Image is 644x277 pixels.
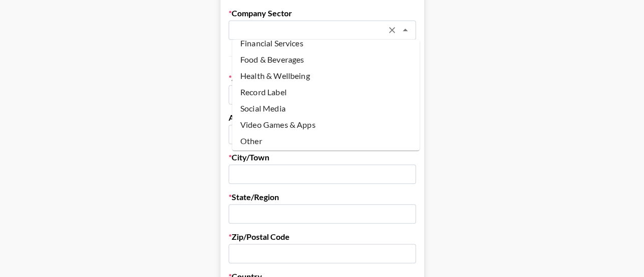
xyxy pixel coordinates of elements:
[398,23,412,37] button: Close
[232,35,419,51] li: Financial Services
[229,152,416,162] label: City/Town
[229,113,416,123] label: Address Line 2
[229,8,416,18] label: Company Sector
[232,84,419,100] li: Record Label
[229,73,416,83] label: Address Line 1
[232,68,419,84] li: Health & Wellbeing
[232,51,419,68] li: Food & Beverages
[385,23,399,37] button: Clear
[232,100,419,117] li: Social Media
[232,133,419,149] li: Other
[229,192,416,202] label: State/Region
[232,117,419,133] li: Video Games & Apps
[229,232,416,242] label: Zip/Postal Code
